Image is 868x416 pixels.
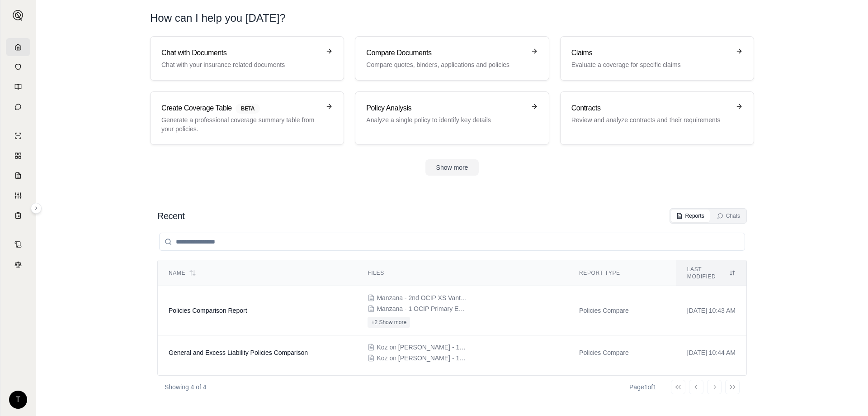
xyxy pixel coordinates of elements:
img: Expand sidebar [13,10,24,21]
td: [DATE] 11:57 AM [676,370,746,405]
div: Last modified [687,266,736,280]
a: Contract Analysis [6,235,30,253]
th: Files [357,260,568,286]
a: Chat with DocumentsChat with your insurance related documents [150,36,344,81]
button: Expand sidebar [31,203,42,214]
a: Prompt Library [6,78,30,96]
a: Single Policy [6,127,30,145]
p: Analyze a single policy to identify key details [366,115,525,124]
h3: Create Coverage Table [161,103,320,114]
div: T [9,391,27,409]
td: Policies Compare [568,286,676,335]
th: Report Type [568,260,676,286]
h3: Claims [571,48,730,58]
p: Chat with your insurance related documents [161,60,320,69]
p: Compare quotes, binders, applications and policies [366,60,525,69]
span: Koz on Wetmore - 1 GL Scottsdale Policy #BCS2002437 Ex 2026.11.15 (2025.03.31).pdf [377,343,467,352]
p: Generate a professional coverage summary table from your policies. [161,115,320,134]
span: Koz on Wetmore - 1st XS Scottsdale $5M X P Policy #XLS2006559 Ex 2026.11.15 (2025.04.02).PDF [377,354,467,363]
a: Legal Search Engine [6,255,30,273]
span: Manzana - 1 OCIP Primary Everest Policy #GA8GL00002251 Ex 2027.02.05 (2025.04.09).pdf [377,304,467,313]
td: Policies Compare [568,370,676,405]
a: Custom Report [6,186,30,205]
button: Show more [425,159,479,176]
td: Policies Compare [568,335,676,370]
a: Home [6,38,30,56]
a: Compare DocumentsCompare quotes, binders, applications and policies [355,36,549,81]
button: +2 Show more [368,317,410,328]
div: Page 1 of 1 [629,383,656,392]
a: Chat [6,98,30,116]
a: Documents Vault [6,58,30,76]
button: Expand sidebar [9,6,27,24]
p: Evaluate a coverage for specific claims [571,60,730,69]
span: BETA [236,104,260,114]
a: ClaimsEvaluate a coverage for specific claims [560,36,754,81]
button: Chats [712,210,745,222]
p: Review and analyze contracts and their requirements [571,115,730,124]
a: Create Coverage TableBETAGenerate a professional coverage summary table from your policies. [150,91,344,145]
td: [DATE] 10:44 AM [676,335,746,370]
a: Policy Comparisons [6,147,30,165]
h3: Policy Analysis [366,103,525,114]
a: Policy AnalysisAnalyze a single policy to identify key details [355,91,549,145]
span: Manzana - 2nd OCIP XS Vantage Policy #P03XC0000076810 (2025.03.07).pdf [377,293,467,302]
h3: Compare Documents [366,48,525,58]
h3: Contracts [571,103,730,114]
h2: Recent [157,210,184,222]
button: Reports [671,210,710,222]
span: Policies Comparison Report [169,307,247,314]
a: ContractsReview and analyze contracts and their requirements [560,91,754,145]
a: Coverage Table [6,206,30,225]
h3: Chat with Documents [161,48,320,58]
a: Claim Coverage [6,167,30,185]
div: Chats [717,212,740,220]
div: Name [169,269,346,277]
span: General and Excess Liability Policies Comparison [169,349,308,356]
p: Showing 4 of 4 [165,383,207,392]
td: [DATE] 10:43 AM [676,286,746,335]
div: Reports [676,212,704,220]
h1: How can I help you [DATE]? [150,11,754,25]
